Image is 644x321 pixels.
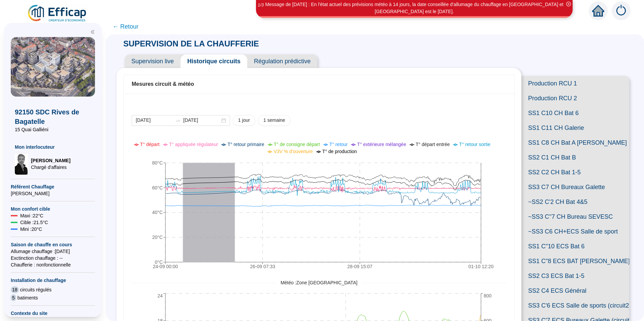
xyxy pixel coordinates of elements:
[521,165,629,180] span: SS2 C2 CH Bat 1-5
[27,4,88,23] img: efficap energie logo
[155,259,163,265] tspan: 0°C
[11,255,95,261] span: Exctinction chauffage : --
[152,185,163,190] tspan: 60°C
[11,277,95,284] span: Installation de chauffage
[521,120,629,135] span: SS1 C11 CH Galerie
[117,39,266,48] span: SUPERVISION DE LA CHAUFFERIE
[592,5,604,17] span: home
[11,294,16,301] span: 5
[152,235,163,240] tspan: 20°C
[347,264,373,269] tspan: 28-09 15:07
[152,160,163,166] tspan: 80°C
[18,294,38,301] span: batiments
[233,115,255,126] button: 1 jour
[276,279,362,286] span: Météo : Zone [GEOGRAPHIC_DATA]
[247,55,317,68] span: Régulation prédictive
[11,206,95,212] span: Mon confort cible
[132,80,506,88] div: Mesures circuit & météo
[357,142,406,147] span: T° extérieure mélangée
[521,194,629,209] span: ~SS2 C'2 CH Bat 4&5
[15,107,91,126] span: 92150 SDC Rives de Bagatelle
[329,142,348,147] span: T° retour
[175,118,181,123] span: swap-right
[169,142,218,147] span: T° appliquée régulateur
[183,117,220,124] input: Date de fin
[612,1,631,20] img: alerts
[521,76,629,91] span: Production RCU 1
[136,117,172,124] input: Date de début
[566,2,571,6] span: close-circle
[257,1,572,15] div: Message de [DATE] : En l'état actuel des prévisions météo à 14 jours, la date conseillée d'alluma...
[153,264,178,269] tspan: 24-09 00:00
[11,261,95,268] span: Chaufferie : non fonctionnelle
[459,142,490,147] span: T° retour sortie
[521,209,629,224] span: ~SS3 C''7 CH Bureau SEVESC
[31,157,70,164] span: [PERSON_NAME]
[416,142,450,147] span: T° départ entrée
[20,212,43,219] span: Maxi : 22 °C
[11,241,95,248] span: Saison de chauffe en cours
[238,117,250,124] span: 1 jour
[258,2,264,7] i: 1 / 3
[20,286,52,293] span: circuits régulés
[20,219,48,226] span: Cible : 21.5 °C
[521,150,629,165] span: SS2 C1 CH Bat B
[175,118,181,123] span: to
[157,293,163,298] tspan: 24
[15,144,91,150] span: Mon interlocuteur
[484,293,492,298] tspan: 800
[11,310,95,317] span: Contexte du site
[20,226,42,233] span: Mini : 20 °C
[181,55,247,68] span: Historique circuits
[112,22,138,31] span: ← Retour
[273,149,313,154] span: V3V % d'ouverture
[521,254,629,269] span: SS1 C"8 ECS BAT [PERSON_NAME]
[31,164,70,171] span: Chargé d'affaires
[322,149,357,154] span: T° de production
[250,264,275,269] tspan: 26-09 07:33
[521,298,629,313] span: SS3 C'6 ECS Salle de sports (circuit2)
[227,142,264,147] span: T° retour primaire
[140,142,160,147] span: T° départ
[521,224,629,239] span: ~SS3 C6 CH+ECS Salle de sport
[469,264,494,269] tspan: 01-10 12:20
[15,126,91,133] span: 15 Quai Galliéni
[521,180,629,194] span: SS3 C7 CH Bureaux Galette
[521,135,629,150] span: SS1 C8 CH Bat A [PERSON_NAME]
[521,106,629,120] span: SS1 C10 CH Bat 6
[152,210,163,215] tspan: 40°C
[521,283,629,298] span: SS2 C4 ECS Général
[263,117,285,124] span: 1 semaine
[521,269,629,283] span: SS2 C3 ECS Bat 1-5
[125,55,181,68] span: Supervision live
[521,91,629,106] span: Production RCU 2
[90,30,95,34] span: double-left
[521,239,629,254] span: SS1 C"10 ECS Bat 6
[11,183,95,190] span: Référent Chauffage
[11,286,19,293] span: 18
[11,248,95,255] span: Allumage chauffage : [DATE]
[11,190,95,197] span: [PERSON_NAME]
[258,115,291,126] button: 1 semaine
[15,153,28,175] img: Chargé d'affaires
[274,142,320,147] span: T° de consigne départ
